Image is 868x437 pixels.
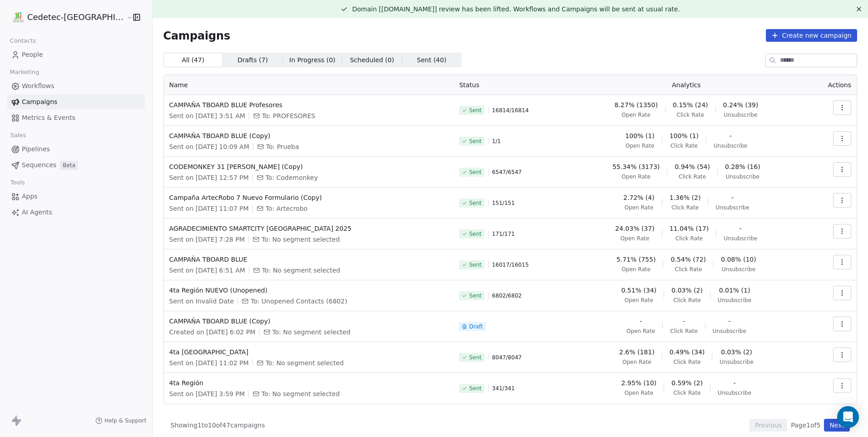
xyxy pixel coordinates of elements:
[492,199,515,207] span: 151 / 151
[22,160,56,170] span: Sequences
[626,328,656,335] span: Open Rate
[724,235,757,242] span: Unsubscribe
[615,224,655,233] span: 24.03% (37)
[469,323,483,330] span: Draft
[6,65,43,79] span: Marketing
[27,11,124,23] span: Cedetec-[GEOGRAPHIC_DATA]
[266,204,308,213] span: To: Artecrobo
[679,173,706,180] span: Click Rate
[352,5,680,13] span: Domain [[DOMAIN_NAME]] review has been lifted. Workflows and Campaigns will be sent at usual rate.
[766,29,857,42] button: Create new campaign
[725,162,760,171] span: 0.28% (16)
[824,419,850,432] button: Next
[837,406,859,428] div: Open Intercom Messenger
[169,286,449,295] span: 4ta Región NUEVO (Unopened)
[640,317,642,326] span: -
[673,358,700,366] span: Click Rate
[713,328,746,335] span: Unsubscribe
[169,224,449,233] span: AGRADECIMIENTO SMARTCITY [GEOGRAPHIC_DATA] 2025
[671,378,703,387] span: 0.59% (2)
[726,173,759,180] span: Unsubscribe
[805,75,857,95] th: Actions
[262,266,340,275] span: To: No segment selected
[718,389,751,397] span: Unsubscribe
[469,169,481,176] span: Sent
[261,235,340,244] span: To: No segment selected
[722,266,755,273] span: Unsubscribe
[169,131,449,140] span: CAMPAÑA TBOARD BLUE (Copy)
[6,34,40,48] span: Contacts
[169,358,249,367] span: Sent on [DATE] 11:02 PM
[675,266,702,273] span: Click Rate
[169,389,245,398] span: Sent on [DATE] 3:59 PM
[7,158,145,173] a: SequencesBeta
[22,50,43,60] span: People
[733,378,735,387] span: -
[169,204,249,213] span: Sent on [DATE] 11:07 PM
[272,328,350,337] span: To: No segment selected
[289,55,335,65] span: In Progress ( 0 )
[718,297,751,304] span: Unsubscribe
[22,97,57,107] span: Campaigns
[22,144,50,154] span: Pipelines
[671,255,706,264] span: 0.54% (72)
[673,389,700,397] span: Click Rate
[169,193,449,202] span: Campaña ArtecRobo 7 Nuevo Formulario (Copy)
[164,75,454,95] th: Name
[730,131,732,140] span: -
[671,286,703,295] span: 0.03% (2)
[614,100,657,109] span: 8.27% (1350)
[492,138,501,145] span: 1 / 1
[262,111,315,120] span: To: PROFESORES
[624,297,653,304] span: Open Rate
[469,230,481,238] span: Sent
[625,131,654,140] span: 100% (1)
[719,286,750,295] span: 0.01% (1)
[22,208,52,217] span: AI Agents
[469,354,481,361] span: Sent
[469,261,481,268] span: Sent
[169,266,246,275] span: Sent on [DATE] 6:51 AM
[621,378,656,387] span: 2.95% (10)
[670,224,709,233] span: 11.04% (17)
[731,193,734,202] span: -
[612,162,660,171] span: 55.34% (3173)
[671,142,698,149] span: Click Rate
[60,161,78,170] span: Beta
[673,297,700,304] span: Click Rate
[624,389,653,397] span: Open Rate
[95,417,146,424] a: Help & Support
[492,261,529,268] span: 16017 / 16015
[492,385,515,392] span: 341 / 341
[350,55,395,65] span: Scheduled ( 0 )
[7,142,145,157] a: Pipelines
[266,173,318,182] span: To: Codemonkey
[22,192,38,201] span: Apps
[469,385,481,392] span: Sent
[169,111,246,120] span: Sent on [DATE] 3:51 AM
[104,417,146,424] span: Help & Support
[492,230,515,238] span: 171 / 171
[567,75,805,95] th: Analytics
[683,317,685,326] span: -
[750,419,787,432] button: Previous
[673,100,708,109] span: 0.15% (24)
[619,348,655,357] span: 2.6% (181)
[7,94,145,109] a: Campaigns
[7,110,145,125] a: Metrics & Events
[621,111,651,119] span: Open Rate
[623,193,655,202] span: 2.72% (4)
[169,235,245,244] span: Sent on [DATE] 7:28 PM
[469,199,481,207] span: Sent
[169,317,449,326] span: CAMPAÑA TBOARD BLUE (Copy)
[670,131,699,140] span: 100% (1)
[624,204,653,211] span: Open Rate
[11,10,120,25] button: Cedetec-[GEOGRAPHIC_DATA]
[163,29,231,42] span: Campaigns
[621,286,656,295] span: 0.51% (34)
[169,348,449,357] span: 4ta [GEOGRAPHIC_DATA]
[169,297,234,306] span: Sent on Invalid Date
[169,162,449,171] span: CODEMONKEY 31 [PERSON_NAME] (Copy)
[492,292,522,299] span: 6802 / 6802
[676,235,703,242] span: Click Rate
